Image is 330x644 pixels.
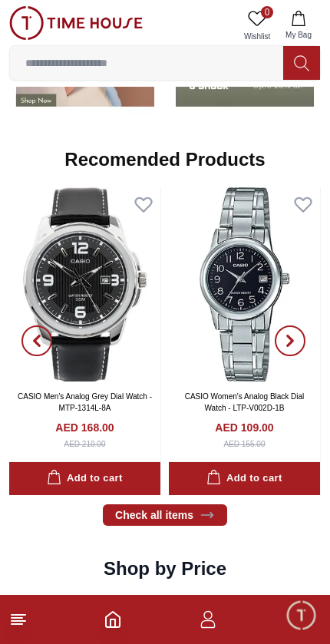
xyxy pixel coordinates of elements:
[279,29,318,41] span: My Bag
[238,31,276,42] span: Wishlist
[64,438,106,450] div: AED 210.00
[169,187,320,381] img: CASIO Women's Analog Black Dial Watch - LTP-V002D-1B
[9,6,143,40] img: ...
[169,462,320,495] button: Add to cart
[206,470,282,487] div: Add to cart
[215,420,273,435] h4: AED 109.00
[238,6,276,45] a: 0Wishlist
[55,420,114,435] h4: AED 168.00
[185,392,305,412] a: CASIO Women's Analog Black Dial Watch - LTP-V002D-1B
[9,462,160,495] button: Add to cart
[224,438,266,450] div: AED 155.00
[9,187,160,381] img: CASIO Men's Analog Grey Dial Watch - MTP-1314L-8A
[285,599,318,632] div: Chat Widget
[104,610,122,629] a: Home
[103,504,227,526] a: Check all items
[64,147,265,172] h2: Recomended Products
[18,392,152,412] a: CASIO Men's Analog Grey Dial Watch - MTP-1314L-8A
[47,470,122,487] div: Add to cart
[104,556,226,581] h2: Shop by Price
[261,6,273,18] span: 0
[276,6,321,45] button: My Bag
